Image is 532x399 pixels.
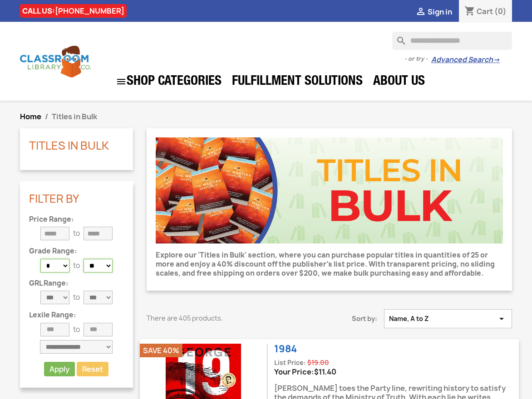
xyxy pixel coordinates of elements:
[307,358,329,367] span: Regular price
[20,46,91,78] img: Classroom Library Company
[392,32,403,43] i: search
[493,55,500,64] span: →
[274,367,519,376] div: Your Price:
[20,4,127,18] div: CALL US:
[404,54,431,63] span: - or try -
[496,314,507,323] i: 
[415,7,426,18] i: 
[227,73,367,91] a: Fulfillment Solutions
[116,76,127,87] i: 
[428,7,452,17] span: Sign in
[29,193,123,204] p: Filter By
[55,6,124,16] a: [PHONE_NUMBER]
[29,311,123,319] p: Lexile Range:
[274,359,306,367] span: List Price:
[77,362,108,376] a: Reset
[494,6,507,16] span: (0)
[29,280,123,287] p: GRL Range:
[415,7,452,17] a:  Sign in
[392,32,512,50] input: Search
[52,112,97,122] span: Titles in Bulk
[111,72,226,92] a: SHOP CATEGORIES
[431,55,500,64] a: Advanced Search→
[147,314,291,323] p: There are 405 products.
[274,342,297,355] a: 1984
[73,261,80,270] p: to
[464,6,475,17] i: shopping_cart
[305,314,384,323] span: Sort by:
[73,293,80,302] p: to
[29,138,109,153] a: Titles in Bulk
[44,362,75,376] button: Apply
[29,216,123,224] p: Price Range:
[20,112,41,122] a: Home
[156,251,503,278] p: Explore our 'Titles in Bulk' section, where you can purchase popular titles in quantities of 25 o...
[156,137,503,243] img: CLC_Bulk.jpg
[314,367,336,377] span: Price
[369,73,429,91] a: About Us
[477,6,493,16] span: Cart
[384,309,512,328] button: Sort by selection
[29,248,123,255] p: Grade Range:
[73,325,80,334] p: to
[140,344,182,357] li: Save 40%
[73,229,80,238] p: to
